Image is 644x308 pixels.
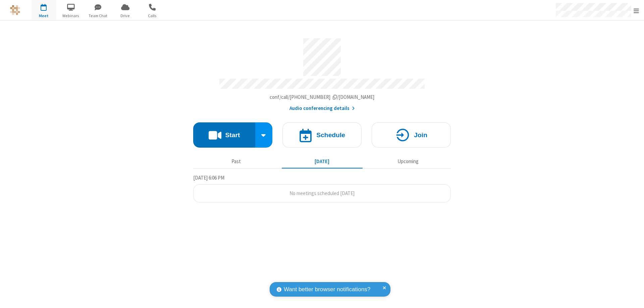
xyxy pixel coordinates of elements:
[289,105,355,112] button: Audio conferencing details
[86,13,111,19] span: Team Chat
[193,33,451,112] section: Account details
[368,155,448,168] button: Upcoming
[270,94,375,100] span: Copy my meeting room link
[31,13,56,19] span: Meet
[58,13,84,19] span: Webinars
[414,132,427,138] h4: Join
[196,155,277,168] button: Past
[284,285,370,294] span: Want better browser notifications?
[113,13,138,19] span: Drive
[193,122,255,148] button: Start
[140,13,165,19] span: Calls
[193,175,224,181] span: [DATE] 6:06 PM
[372,122,451,148] button: Join
[282,155,363,168] button: [DATE]
[193,174,451,203] section: Today's Meetings
[225,132,240,138] h4: Start
[270,93,375,101] button: Copy my meeting room linkCopy my meeting room link
[289,190,355,196] span: No meetings scheduled [DATE]
[255,122,273,148] div: Start conference options
[316,132,345,138] h4: Schedule
[282,122,362,148] button: Schedule
[10,5,20,15] img: QA Selenium DO NOT DELETE OR CHANGE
